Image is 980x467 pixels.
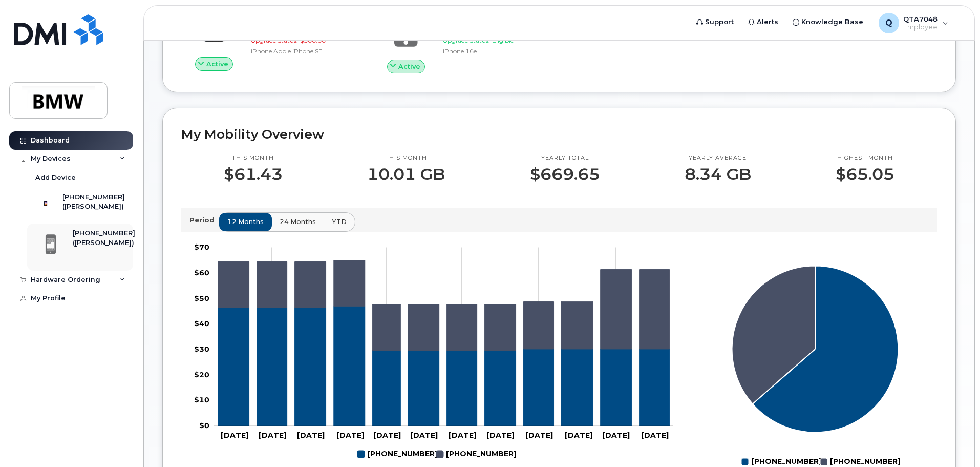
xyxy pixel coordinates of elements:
[410,431,438,440] tspan: [DATE]
[398,62,420,71] span: Active
[443,47,549,55] div: iPhone 16e
[836,165,894,184] p: $65.05
[836,154,894,163] p: Highest month
[903,23,938,31] span: Employee
[705,17,734,27] span: Support
[194,370,209,379] tspan: $20
[199,421,209,430] tspan: $0
[903,15,938,23] span: QTA7048
[602,431,630,440] tspan: [DATE]
[530,165,600,184] p: $669.65
[685,154,751,163] p: Yearly average
[449,431,476,440] tspan: [DATE]
[181,127,937,142] h2: My Mobility Overview
[357,445,437,463] g: 864-765-6397
[280,217,316,227] span: 24 months
[785,12,870,32] a: Knowledge Base
[224,165,283,184] p: $61.43
[206,59,228,69] span: Active
[741,12,785,32] a: Alerts
[332,217,347,227] span: YTD
[251,36,298,44] span: Upgrade Status:
[935,422,972,459] iframe: Messenger Launcher
[757,17,778,27] span: Alerts
[885,17,892,29] span: Q
[689,12,741,32] a: Support
[224,154,283,163] p: This month
[486,431,514,440] tspan: [DATE]
[218,306,670,426] g: 864-765-6397
[443,36,490,44] span: Upgrade Status:
[871,13,955,33] div: QTA7048
[641,431,669,440] tspan: [DATE]
[492,36,514,44] span: Eligible
[367,165,445,184] p: 10.01 GB
[373,431,401,440] tspan: [DATE]
[336,431,364,440] tspan: [DATE]
[297,431,325,440] tspan: [DATE]
[218,260,670,351] g: 864-907-5743
[194,242,209,252] tspan: $70
[194,294,209,303] tspan: $50
[367,154,445,163] p: This month
[251,47,357,55] div: iPhone Apple iPhone SE
[525,431,553,440] tspan: [DATE]
[194,268,209,277] tspan: $60
[357,445,516,463] g: Legend
[685,165,751,184] p: 8.34 GB
[436,445,516,463] g: 864-907-5743
[194,344,209,354] tspan: $30
[194,319,209,329] tspan: $40
[189,215,219,225] p: Period
[565,431,592,440] tspan: [DATE]
[732,266,899,433] g: Series
[530,154,600,163] p: Yearly total
[259,431,286,440] tspan: [DATE]
[194,242,673,463] g: Chart
[221,431,248,440] tspan: [DATE]
[801,17,863,27] span: Knowledge Base
[194,396,209,405] tspan: $10
[300,36,326,44] span: $500.00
